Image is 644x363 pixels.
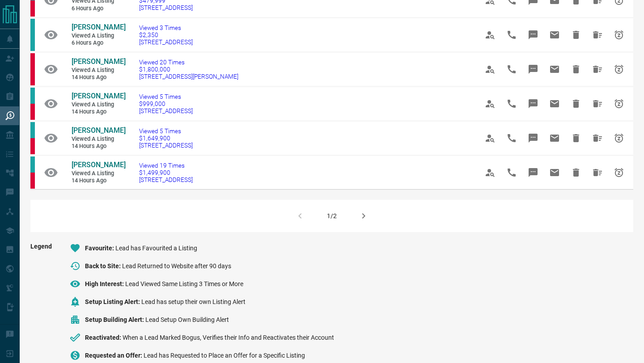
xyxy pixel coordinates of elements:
a: [PERSON_NAME] [72,126,125,135]
a: [PERSON_NAME] [72,57,125,67]
div: property.ca [30,104,35,120]
span: [PERSON_NAME] [72,160,126,169]
span: $999,000 [139,100,193,107]
span: Snooze [608,59,630,80]
span: [PERSON_NAME] [72,57,126,66]
span: High Interest [85,280,125,287]
span: Hide All from Jessica Zheng [587,59,608,80]
span: $2,350 [139,31,193,38]
span: Message [522,93,544,114]
span: When a Lead Marked Bogus, Verifies their Info and Reactivates their Account [123,334,334,341]
span: Snooze [608,24,630,46]
span: Hide All from Sai Kumar [587,162,608,183]
a: Viewed 19 Times$1,499,900[STREET_ADDRESS] [139,162,193,183]
span: 14 hours ago [72,143,125,150]
span: Snooze [608,93,630,114]
span: Call [501,162,522,183]
span: View Profile [479,127,501,149]
div: 1/2 [327,212,337,219]
span: Hide All from Daniel Romero [587,24,608,46]
span: $1,649,900 [139,135,193,142]
span: Email [544,127,565,149]
div: condos.ca [30,19,35,51]
span: 6 hours ago [72,5,125,13]
span: View Profile [479,24,501,46]
span: 6 hours ago [72,39,125,47]
span: [STREET_ADDRESS] [139,142,193,149]
span: Viewed 5 Times [139,93,193,100]
span: Message [522,162,544,183]
div: condos.ca [30,122,35,138]
span: Hide [565,127,587,149]
span: Email [544,162,565,183]
a: Viewed 20 Times$1,800,000[STREET_ADDRESS][PERSON_NAME] [139,59,238,80]
span: Email [544,93,565,114]
a: Viewed 5 Times$1,649,900[STREET_ADDRESS] [139,127,193,149]
a: Viewed 5 Times$999,000[STREET_ADDRESS] [139,93,193,114]
span: Viewed a Listing [72,32,125,40]
span: Lead has setup their own Listing Alert [141,298,246,305]
span: Viewed 20 Times [139,59,238,66]
span: Lead Viewed Same Listing 3 Times or More [125,280,243,287]
span: Viewed 5 Times [139,127,193,135]
span: Email [544,24,565,46]
div: property.ca [30,173,35,189]
span: Viewed 3 Times [139,24,193,31]
span: View Profile [479,59,501,80]
span: Call [501,127,522,149]
a: [PERSON_NAME] [72,23,125,32]
span: $1,800,000 [139,66,238,73]
span: Hide [565,24,587,46]
a: [PERSON_NAME] [72,92,125,101]
a: [PERSON_NAME] [72,160,125,170]
span: Lead Returned to Website after 90 days [122,262,231,270]
span: Snooze [608,127,630,149]
div: condos.ca [30,88,35,104]
span: Call [501,24,522,46]
span: [PERSON_NAME] [72,92,126,100]
span: Lead Setup Own Building Alert [145,316,229,323]
div: condos.ca [30,156,35,173]
span: Viewed a Listing [72,170,125,177]
span: Lead has Requested to Place an Offer for a Specific Listing [144,352,305,359]
span: Email [544,59,565,80]
span: [PERSON_NAME] [72,23,126,31]
span: Viewed a Listing [72,135,125,143]
span: View Profile [479,93,501,114]
span: Hide [565,162,587,183]
span: 14 hours ago [72,108,125,116]
span: [STREET_ADDRESS] [139,107,193,114]
span: View Profile [479,162,501,183]
a: Viewed 3 Times$2,350[STREET_ADDRESS] [139,24,193,46]
span: 14 hours ago [72,74,125,81]
span: [STREET_ADDRESS] [139,4,193,11]
span: Message [522,127,544,149]
span: Hide All from Sai Kumar [587,127,608,149]
span: Requested an Offer [85,352,144,359]
span: Viewed a Listing [72,67,125,74]
span: Setup Listing Alert [85,298,141,305]
span: [STREET_ADDRESS] [139,176,193,183]
div: property.ca [30,0,35,17]
div: property.ca [30,53,35,85]
span: Message [522,24,544,46]
span: [PERSON_NAME] [72,126,126,135]
span: Viewed 19 Times [139,162,193,169]
span: Favourite [85,245,115,252]
span: $1,499,900 [139,169,193,176]
span: 14 hours ago [72,177,125,185]
span: [STREET_ADDRESS][PERSON_NAME] [139,73,238,80]
span: Call [501,59,522,80]
span: Setup Building Alert [85,316,145,323]
span: [STREET_ADDRESS] [139,38,193,46]
div: property.ca [30,138,35,154]
span: Hide [565,59,587,80]
span: Viewed a Listing [72,101,125,109]
span: Call [501,93,522,114]
span: Message [522,59,544,80]
span: Reactivated [85,334,123,341]
span: Back to Site [85,262,122,270]
span: Snooze [608,162,630,183]
span: Hide [565,93,587,114]
span: Hide All from Sai Kumar [587,93,608,114]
